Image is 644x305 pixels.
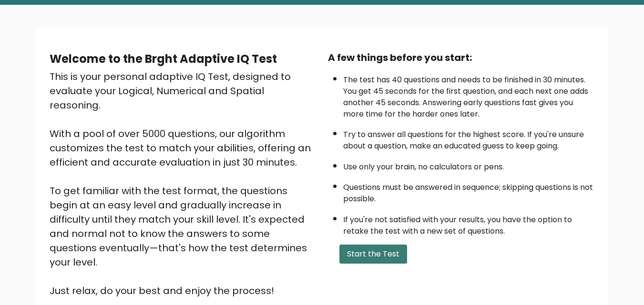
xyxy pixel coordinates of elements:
[328,50,595,65] div: A few things before you start:
[50,69,317,298] div: This is your personal adaptive IQ Test, designed to evaluate your Logical, Numerical and Spatial ...
[50,51,277,67] b: Welcome to the Brght Adaptive IQ Test
[343,209,595,237] li: If you're not satisfied with your results, you have the option to retake the test with a new set ...
[339,245,407,264] button: Start the Test
[343,69,595,120] li: The test has 40 questions and needs to be finished in 30 minutes. You get 45 seconds for the firs...
[343,157,595,173] li: Use only your brain, no calculators or pens.
[343,177,595,205] li: Questions must be answered in sequence; skipping questions is not possible.
[343,124,595,152] li: Try to answer all questions for the highest score. If you're unsure about a question, make an edu...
